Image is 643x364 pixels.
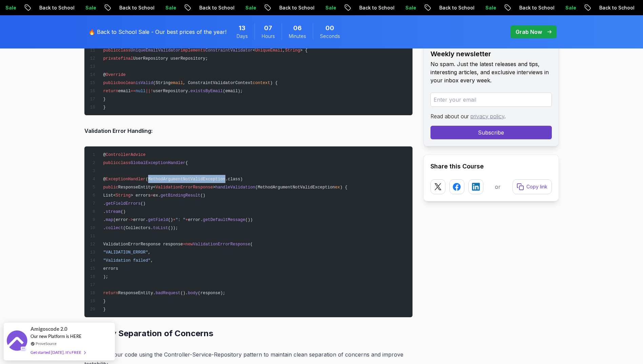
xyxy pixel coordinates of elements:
span: Override [106,73,126,77]
span: @ [103,153,105,157]
span: ) { [340,185,347,190]
span: ); [103,275,108,279]
span: ValidationErrorResponse [156,185,213,190]
span: -> [128,218,133,222]
span: public [103,48,118,53]
span: , [150,258,153,263]
span: stream [106,209,121,214]
span: ()); [168,226,178,230]
span: ) { [270,81,278,85]
p: Back to School [186,4,232,11]
span: String [285,48,300,53]
span: > [213,185,215,190]
span: . [103,201,105,206]
span: error. [188,218,203,222]
span: ": " [176,218,185,222]
span: (MethodArgumentNotValidException [255,185,335,190]
p: Sale [72,4,94,11]
span: (error [113,218,128,222]
span: "Validation failed" [103,258,150,263]
p: or [495,183,501,191]
span: . [103,209,105,214]
span: > errors [130,193,150,198]
p: Sale [552,4,574,11]
span: Seconds [320,33,340,40]
span: < [253,48,255,53]
span: private [103,56,120,61]
p: Back to School [426,4,472,11]
span: Minutes [289,33,306,40]
p: Grab Now [516,28,542,36]
span: Amigoscode 2.0 [31,325,67,333]
button: Copy link [513,179,552,194]
span: () [141,201,146,206]
img: provesource social proof notification image [7,330,27,352]
a: ProveSource [36,341,57,346]
span: getFieldErrors [106,201,141,206]
h2: 5. Apply Separation of Concerns [84,328,413,339]
span: (String [153,81,170,85]
span: > { [300,48,307,53]
span: implements [180,48,205,53]
span: ! [150,89,153,94]
p: Sale [152,4,174,11]
span: email [170,81,183,85]
span: (response); [198,291,225,296]
span: ResponseEntity< [118,185,156,190]
span: () [168,218,173,222]
span: GlobalExceptionHandler [130,161,185,165]
span: 13 Days [239,23,245,33]
span: Days [237,33,248,40]
span: userRepository. [153,89,190,94]
span: null [136,89,145,94]
span: { [185,161,188,165]
span: ResponseEntity. [118,291,156,296]
span: + [185,218,188,222]
span: ex [335,185,340,190]
span: UniqueEmail [255,48,283,53]
p: Sale [392,4,414,11]
span: UserRepository userRepository; [133,56,208,61]
p: Back to School [106,4,152,11]
span: 7 Hours [264,23,272,33]
span: errors [103,266,118,271]
span: } [103,307,105,312]
span: = [150,193,153,198]
span: , ConstraintValidatorContext [183,81,253,85]
span: toList [153,226,168,230]
span: new [185,242,193,247]
p: Sale [232,4,254,11]
span: () [121,209,126,214]
span: context [253,81,270,85]
span: ()) [245,218,253,222]
span: collect [106,226,123,230]
span: return [103,291,118,296]
span: existsByEmail [190,89,223,94]
span: email [118,89,131,94]
span: 0 Seconds [325,23,334,33]
span: Hours [262,33,275,40]
span: class [118,48,131,53]
span: badRequest [156,291,181,296]
span: List< [103,193,116,198]
strong: Validation Error Handling: [84,127,153,134]
button: Subscribe [430,126,552,139]
span: class [118,161,131,165]
input: Enter your email [430,93,552,107]
p: Back to School [26,4,72,11]
span: return [103,89,118,94]
span: == [130,89,136,94]
a: privacy policy [470,113,504,120]
p: 🔥 Back to School Sale - Our best prices of the year! [88,28,226,36]
p: Sale [472,4,494,11]
span: @ [103,177,105,182]
span: , [148,250,150,255]
span: } [103,105,105,110]
span: @ [103,73,105,77]
span: } [103,299,105,304]
p: Read about our . [430,112,552,120]
p: Back to School [506,4,552,11]
span: (email); [223,89,243,94]
span: || [145,89,150,94]
p: No spam. Just the latest releases and tips, interesting articles, and exclusive interviews in you... [430,60,552,84]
